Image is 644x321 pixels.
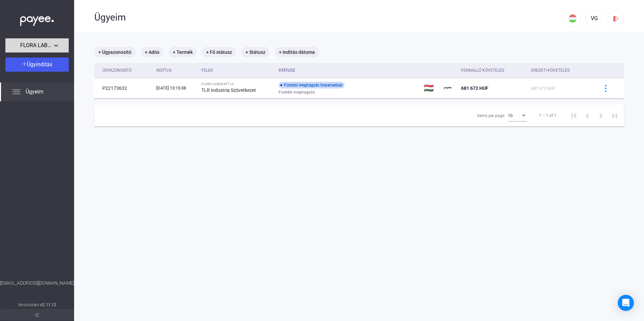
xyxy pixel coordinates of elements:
[279,88,315,96] span: Fizetési meghagyás
[539,111,556,119] div: 1 – 1 of 1
[102,66,132,74] div: Ügyazonosító
[156,66,196,74] div: Indítva
[567,109,581,122] button: First page
[201,87,256,93] strong: TLR Industria Szövetkezet
[477,112,505,120] div: Items per page:
[602,85,609,92] img: more-blue
[586,10,602,27] button: VG
[12,88,20,96] img: list.svg
[20,41,54,49] span: FLORA LABOR KFT
[508,111,527,119] mat-select: Items per page:
[461,85,488,91] span: 681 672 HUF
[275,47,319,58] mat-chip: + Indítás dátuma
[461,66,504,74] div: Fennálló követelés
[5,58,69,72] button: Ügyindítás
[35,313,39,317] img: arrow-double-left-grey.svg
[156,85,196,92] div: [DATE] 13:15:38
[618,295,634,311] div: Open Intercom Messenger
[26,88,43,96] span: Ügyeim
[22,62,27,66] img: plus-white.svg
[531,86,555,91] span: 681 672 HUF
[581,109,594,122] button: Previous page
[608,109,621,122] button: Last page
[241,47,269,58] mat-chip: + Státusz
[421,78,441,98] td: 🇭🇺
[202,47,236,58] mat-chip: + Fő státusz
[508,113,513,118] span: 10
[201,66,213,74] div: Felek
[27,61,52,68] span: Ügyindítás
[608,10,624,27] button: logout-red
[276,63,421,78] th: Státusz
[531,66,570,74] div: Eredeti követelés
[569,14,577,23] img: HU
[169,47,197,58] mat-chip: + Termék
[141,47,163,58] mat-chip: + Adós
[156,66,172,74] div: Indítva
[102,66,151,74] div: Ügyazonosító
[201,82,273,86] div: FLORA LABOR KFT vs
[565,10,581,27] button: HU
[94,78,154,98] td: P22173632
[5,38,69,52] button: FLORA LABOR KFT
[612,15,619,22] img: logout-red
[599,81,613,95] button: more-blue
[20,12,54,26] img: white-payee-white-dot.svg
[461,66,526,74] div: Fennálló követelés
[531,66,590,74] div: Eredeti követelés
[594,109,608,122] button: Next page
[444,84,452,92] img: payee-logo
[279,82,345,88] div: Fizetési meghagyás folyamatban
[94,47,135,58] mat-chip: + Ügyazonosító
[40,302,56,307] strong: v2.11.12
[201,66,273,74] div: Felek
[94,12,565,23] div: Ügyeim
[588,14,600,23] div: VG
